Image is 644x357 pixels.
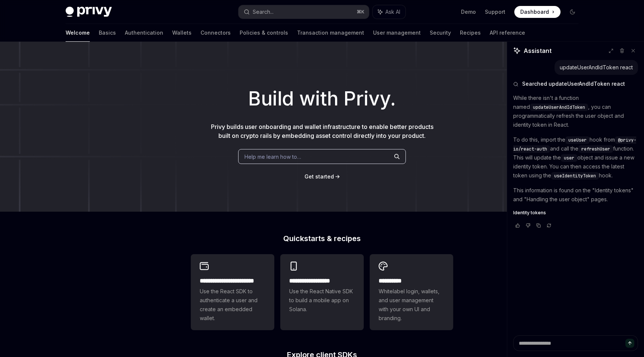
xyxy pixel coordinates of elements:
a: Demo [461,8,476,16]
button: Toggle dark mode [566,6,578,18]
a: Welcome [66,24,90,42]
a: Connectors [201,24,231,42]
span: useUser [568,137,587,143]
a: Security [430,24,451,42]
button: Ask AI [373,5,405,19]
span: Help me learn how to… [244,153,301,161]
span: ⌘ K [357,9,364,15]
a: Recipes [460,24,481,42]
span: Use the React SDK to authenticate a user and create an embedded wallet. [200,287,265,323]
div: Search... [253,7,274,16]
span: Whitelabel login, wallets, and user management with your own UI and branding. [379,287,444,323]
button: Searched updateUserAndIdToken react [513,80,638,88]
img: dark logo [66,7,112,17]
span: Use the React Native SDK to build a mobile app on Solana. [289,287,355,314]
a: Policies & controls [240,24,288,42]
button: Send message [625,339,634,348]
a: Authentication [125,24,163,42]
span: Assistant [524,46,552,55]
span: Identity tokens [513,210,546,216]
a: API reference [490,24,525,42]
a: Basics [99,24,116,42]
h2: Quickstarts & recipes [191,235,453,242]
span: updateUserAndIdToken [533,104,585,110]
a: Wallets [172,24,192,42]
p: This information is found on the "Identity tokens" and "Handling the user object" pages. [513,186,638,204]
a: **** *****Whitelabel login, wallets, and user management with your own UI and branding. [370,254,453,330]
h1: Build with Privy. [12,84,632,113]
a: Support [485,8,505,16]
a: Dashboard [514,6,561,18]
span: Dashboard [520,8,549,16]
a: Get started [304,173,334,180]
span: useIdentityToken [554,173,596,179]
span: refreshUser [581,146,610,152]
span: user [564,155,574,161]
a: Transaction management [297,24,364,42]
a: Identity tokens [513,210,638,216]
span: @privy-io/react-auth [513,137,636,152]
span: Searched updateUserAndIdToken react [522,80,625,88]
p: To do this, import the hook from and call the function. This will update the object and issue a n... [513,135,638,180]
p: While there isn't a function named , you can programmatically refresh the user object and identit... [513,94,638,129]
span: Privy builds user onboarding and wallet infrastructure to enable better products built on crypto ... [211,123,433,139]
a: User management [373,24,421,42]
span: Get started [304,173,334,180]
span: Ask AI [385,8,400,16]
button: Search...⌘K [239,5,369,19]
a: **** **** **** ***Use the React Native SDK to build a mobile app on Solana. [280,254,364,330]
div: updateUserAndIdToken react [560,64,633,71]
